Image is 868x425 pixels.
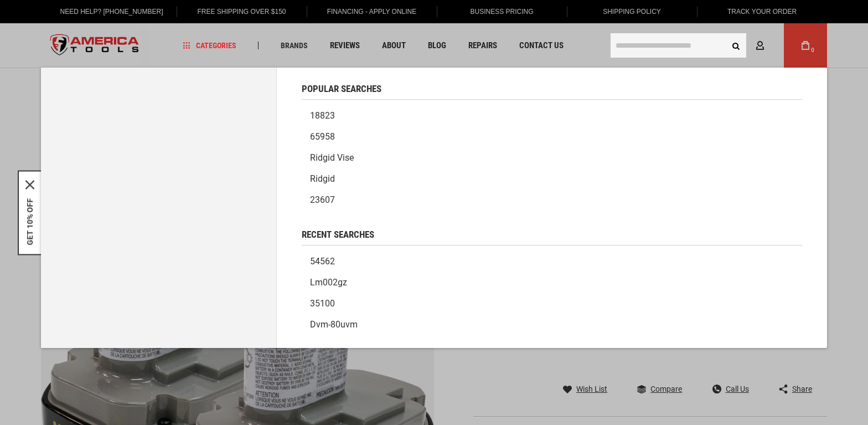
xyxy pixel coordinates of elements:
button: Close [25,180,34,189]
a: dvm-80uvm [302,314,802,335]
a: lm002gz [302,272,802,293]
a: 23607 [302,190,802,211]
a: Ridgid [302,168,802,190]
span: Recent Searches [302,230,374,239]
a: 18823 [302,105,802,126]
a: Categories [178,38,241,53]
span: Categories [183,42,236,49]
a: Brands [276,38,313,53]
span: Brands [281,42,308,49]
a: 65958 [302,126,802,147]
button: GET 10% OFF [25,198,34,245]
a: 54562 [302,251,802,272]
svg: close icon [25,180,34,189]
iframe: LiveChat chat widget [712,390,868,425]
a: Ridgid vise [302,147,802,168]
span: Popular Searches [302,84,381,94]
button: Search [725,35,746,56]
a: 35100 [302,293,802,314]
